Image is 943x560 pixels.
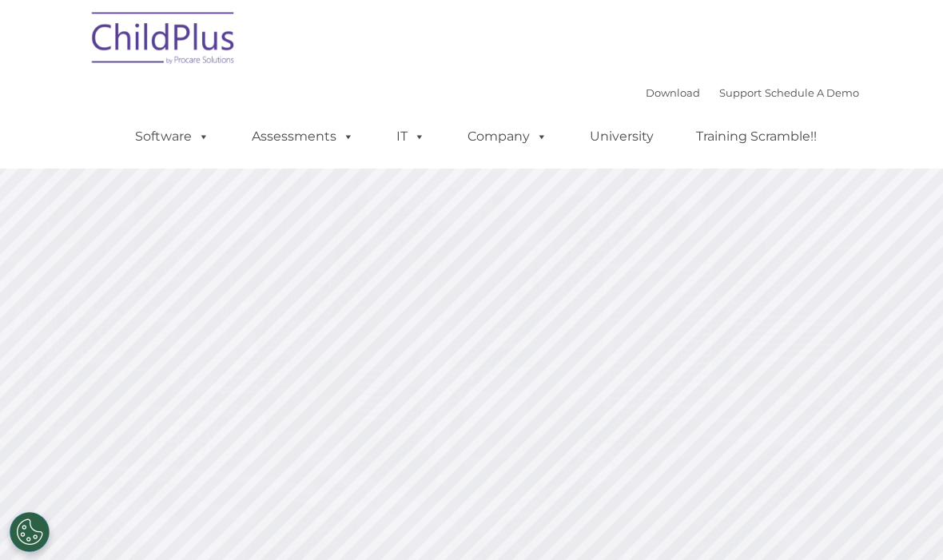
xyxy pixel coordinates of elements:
[646,86,859,99] font: |
[646,86,700,99] a: Download
[236,121,370,153] a: Assessments
[719,86,762,99] a: Support
[10,512,50,552] button: Cookies Settings
[452,121,563,153] a: Company
[574,121,670,153] a: University
[765,86,859,99] a: Schedule A Demo
[84,1,244,81] img: ChildPlus by Procare Solutions
[680,121,833,153] a: Training Scramble!!
[119,121,225,153] a: Software
[380,121,441,153] a: IT
[641,257,803,299] a: Learn More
